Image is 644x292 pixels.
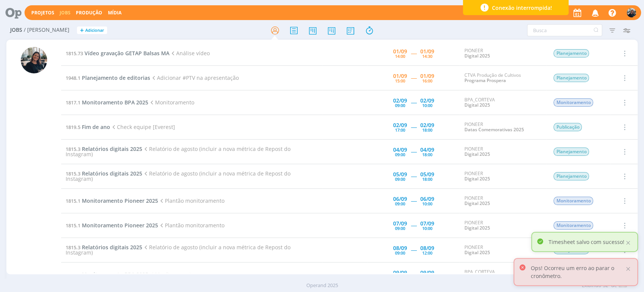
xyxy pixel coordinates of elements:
[66,50,169,57] a: 1815.73Vídeo gravação GETAP Balsas MA
[85,28,104,33] span: Adicionar
[464,77,506,84] a: Programa Prospera
[106,10,124,16] button: Mídia
[422,79,432,83] div: 16:00
[148,99,194,106] span: Monitoramento
[464,151,490,157] a: Digital 2025
[464,53,490,59] a: Digital 2025
[411,99,417,106] span: -----
[66,222,158,229] a: 1815.1Monitoramento Pioneer 2025
[82,123,110,130] span: Fim de ano
[150,74,239,81] span: Adicionar #PTV na apresentação
[553,148,589,156] span: Planejamento
[553,74,589,82] span: Planejamento
[553,197,593,205] span: Monitoramento
[395,103,405,107] div: 09:00
[422,128,432,132] div: 18:00
[169,50,210,57] span: Análise vídeo
[420,172,434,177] div: 05/09
[393,123,407,128] div: 02/09
[422,251,432,255] div: 12:00
[82,222,158,229] span: Monitoramento Pioneer 2025
[110,123,175,130] span: Check equipe [Everest]
[66,50,83,57] span: 1815.73
[420,98,434,103] div: 02/09
[411,50,417,57] span: -----
[464,102,490,108] a: Digital 2025
[464,126,524,133] a: Datas Comemorativas 2025
[411,246,417,253] span: -----
[395,79,405,83] div: 15:00
[76,9,102,16] a: Produção
[422,202,432,206] div: 10:00
[158,197,224,204] span: Plantão monitoramento
[80,26,84,34] span: +
[411,148,417,155] span: -----
[66,99,80,106] span: 1817.1
[77,26,107,34] button: +Adicionar
[82,197,158,204] span: Monitoramento Pioneer 2025
[393,73,407,79] div: 01/09
[464,200,490,207] a: Digital 2025
[393,270,407,275] div: 09/09
[411,172,417,180] span: -----
[464,171,542,182] div: PIONEER
[158,222,224,229] span: Plantão monitoramento
[420,123,434,128] div: 02/09
[395,226,405,230] div: 09:00
[411,222,417,229] span: -----
[66,99,148,106] a: 1817.1Monitoramento BPA 2025
[420,73,434,79] div: 01/09
[395,152,405,157] div: 09:00
[464,220,542,231] div: PIONEER
[553,172,589,180] span: Planejamento
[411,74,417,81] span: -----
[464,176,490,182] a: Digital 2025
[24,27,69,33] span: / [PERSON_NAME]
[66,197,158,204] a: 1815.1Monitoramento Pioneer 2025
[66,124,80,130] span: 1819.5
[66,271,148,278] a: 1817.1Monitoramento BPA 2025
[420,147,434,152] div: 04/09
[420,196,434,202] div: 06/09
[464,269,542,280] div: BPA_CORTEVA
[66,146,80,152] span: 1815.3
[420,49,434,54] div: 01/09
[66,197,80,204] span: 1815.1
[549,238,624,246] p: Timesheet salvo com sucesso!
[393,196,407,202] div: 06/09
[393,147,407,152] div: 04/09
[627,8,636,17] img: M
[395,202,405,206] div: 09:00
[66,170,80,177] span: 1815.3
[66,244,290,256] span: Relatório de agosto (incluir a nova métrica de Repost do Instagram)
[411,271,417,278] span: -----
[66,145,142,152] a: 1815.3Relatórios digitais 2025
[411,197,417,204] span: -----
[148,271,194,278] span: Monitoramento
[553,123,582,131] span: Publicação
[420,270,434,275] div: 09/09
[82,99,148,106] span: Monitoramento BPA 2025
[422,103,432,107] div: 10:00
[420,221,434,226] div: 07/09
[422,152,432,157] div: 18:00
[464,73,542,84] div: CTVA Produção de Cultivos
[66,75,80,81] span: 1948.1
[464,122,542,133] div: PIONEER
[464,97,542,108] div: BPA_CORTEVA
[31,9,54,16] a: Projetos
[66,74,150,81] a: 1948.1Planejamento de editorias
[82,170,142,177] span: Relatórios digitais 2025
[393,49,407,54] div: 01/09
[66,244,80,251] span: 1815.3
[553,221,593,230] span: Monitoramento
[422,54,432,58] div: 14:30
[553,98,593,107] span: Monitoramento
[82,271,148,278] span: Monitoramento BPA 2025
[85,50,169,57] span: Vídeo gravação GETAP Balsas MA
[393,172,407,177] div: 05/09
[74,10,105,16] button: Produção
[411,123,417,130] span: -----
[464,48,542,59] div: PIONEER
[10,27,22,33] span: Jobs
